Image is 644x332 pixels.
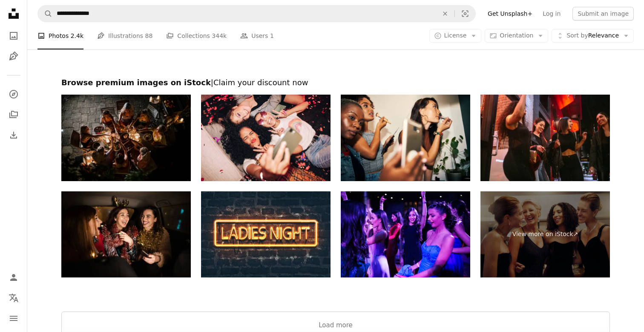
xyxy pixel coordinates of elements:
h2: Browse premium images on iStock [61,78,610,88]
button: Sort byRelevance [552,29,634,43]
span: Relevance [566,32,619,40]
img: Cheerful young women dancing and singing under the purple neon light in the night club [341,191,470,278]
button: Clear [436,6,454,22]
button: Visual search [455,6,475,22]
a: Download History [5,127,22,144]
img: Making memories together [61,191,191,278]
span: 1 [270,31,274,40]
button: Menu [5,310,22,327]
button: Search Unsplash [38,6,52,22]
img: Capturing crazy party moments [201,95,331,181]
a: Illustrations [5,48,22,65]
img: Ladies night neon sign [201,191,331,278]
a: Photos [5,27,22,44]
a: View more on iStock↗ [480,191,610,278]
span: Sort by [566,32,588,39]
a: Collections 344k [166,22,227,49]
img: Dressing up for a girls night out [341,95,470,181]
a: Home — Unsplash [5,5,22,24]
a: Get Unsplash+ [483,7,538,20]
span: License [444,32,467,39]
a: Log in / Sign up [5,269,22,286]
span: 344k [212,31,227,40]
img: Latina Friends on Ladies Night Out in L.A. [480,95,610,181]
a: Users 1 [240,22,274,49]
span: Orientation [500,32,533,39]
a: Collections [5,106,22,123]
img: Cheers to our First Night in Italy [61,95,191,181]
button: Orientation [485,29,548,43]
form: Find visuals sitewide [37,5,476,22]
button: Language [5,289,22,306]
a: Log in [538,7,566,20]
span: | Claim your discount now [211,78,308,87]
a: Explore [5,86,22,103]
a: Illustrations 88 [97,22,152,49]
button: Submit an image [572,7,634,20]
button: License [429,29,482,43]
span: 88 [145,31,153,40]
